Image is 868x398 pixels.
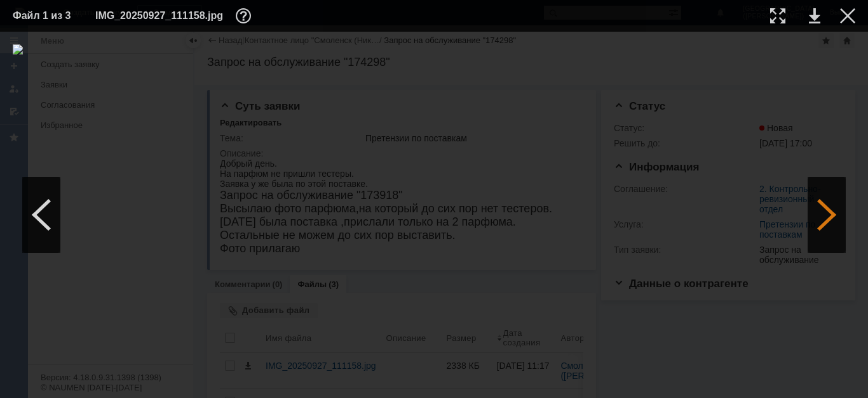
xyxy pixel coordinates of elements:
[770,8,785,23] div: Увеличить масштаб
[13,44,855,385] img: download
[808,177,846,253] div: Следующий файл
[236,8,255,23] div: Дополнительная информация о файле (F11)
[95,8,255,23] div: IMG_20250927_111158.jpg
[22,177,60,253] div: Предыдущий файл
[840,8,855,23] div: Закрыть окно (Esc)
[809,8,820,23] div: Скачать файл
[13,11,76,21] div: Файл 1 из 3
